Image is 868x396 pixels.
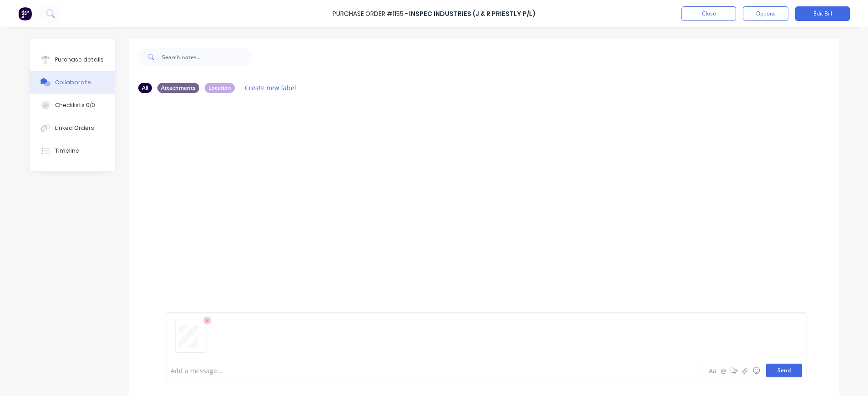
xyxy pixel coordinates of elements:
[30,117,115,139] button: Linked Orders
[718,365,729,376] button: @
[55,101,95,109] div: Checklists 0/0
[30,48,115,71] button: Purchase details
[55,124,94,132] div: Linked Orders
[707,365,718,376] button: Aa
[162,48,252,66] input: Search notes...
[55,78,91,87] div: Collaborate
[240,82,301,94] button: Create new label
[30,94,115,117] button: Checklists 0/0
[157,83,199,93] div: Attachments
[55,147,79,155] div: Timeline
[30,139,115,162] button: Timeline
[751,365,762,376] button: ☺
[18,7,32,21] img: Factory
[55,56,104,64] div: Purchase details
[333,9,408,19] div: Purchase Order #1155 -
[743,6,788,21] button: Options
[205,83,235,93] div: Location
[766,364,802,377] button: Send
[795,6,850,21] button: Edit Bill
[409,9,535,19] div: Inspec Industries (J & R Priestly P/L)
[138,83,152,93] div: All
[30,71,115,94] button: Collaborate
[681,6,736,21] button: Close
